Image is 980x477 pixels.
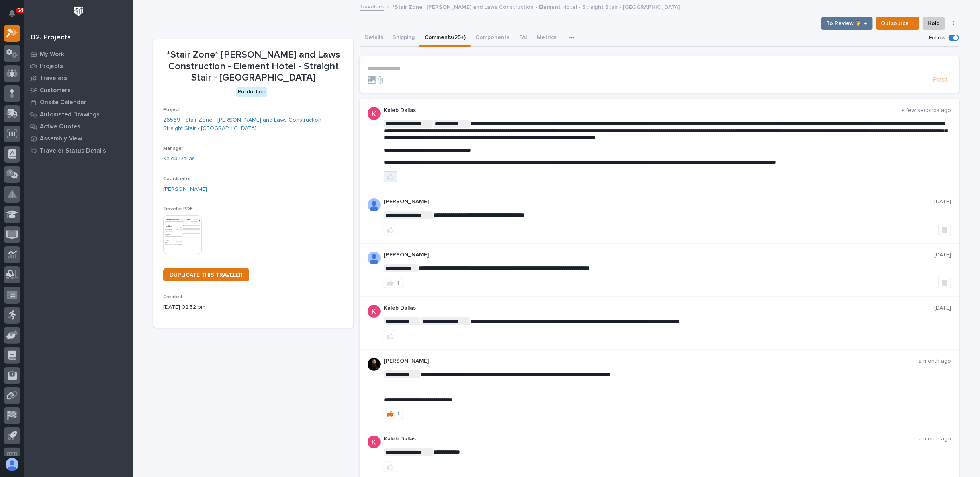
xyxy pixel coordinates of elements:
div: Production [236,87,267,97]
span: To Review 👨‍🏭 → [827,19,867,28]
span: Outsource ↑ [881,19,914,28]
span: Manager [163,146,183,151]
a: Traveler Status Details [24,145,133,157]
img: ACg8ocJFQJZtOpq0mXhEl6L5cbQXDkmdPAf0fdoBPnlMfqfX=s96-c [368,305,381,318]
img: zmKUmRVDQjmBLfnAs97p [368,358,381,371]
a: Active Quotes [24,120,133,132]
span: Traveler PDF [163,206,193,211]
p: [PERSON_NAME] [384,358,919,365]
img: AOh14GhWdCmNGdrYYOPqe-VVv6zVZj5eQYWy4aoH1XOH=s96-c [368,198,381,211]
span: DUPLICATE THIS TRAVELER [170,272,243,278]
p: [DATE] [934,252,951,258]
p: Kaleb Dallas [384,107,902,114]
a: Travelers [360,2,384,11]
p: [DATE] 02:52 pm [163,303,344,312]
p: Assembly View [40,135,82,142]
p: a month ago [919,436,951,442]
span: Coordinator [163,176,191,181]
a: 26569 - Stair Zone - [PERSON_NAME] and Laws Construction - Straight Stair - [GEOGRAPHIC_DATA] [163,116,344,133]
a: Customers [24,84,133,96]
button: like this post [384,171,397,182]
p: My Work [40,51,64,58]
p: a few seconds ago [902,107,951,114]
img: AOh14GhWdCmNGdrYYOPqe-VVv6zVZj5eQYWy4aoH1XOH=s96-c [368,252,381,264]
button: To Review 👨‍🏭 → [821,17,873,30]
p: Active Quotes [40,123,80,130]
button: users-avatar [4,456,20,473]
a: Projects [24,60,133,72]
button: Delete post [938,225,951,235]
a: Kaleb Dallas [163,155,195,163]
p: Follow [929,35,945,41]
p: [DATE] [934,305,951,312]
img: ACg8ocJFQJZtOpq0mXhEl6L5cbQXDkmdPAf0fdoBPnlMfqfX=s96-c [368,436,381,448]
button: Comments (25+) [419,30,471,47]
a: [PERSON_NAME] [163,185,207,194]
span: Created [163,295,182,299]
a: DUPLICATE THIS TRAVELER [163,268,249,281]
a: Travelers [24,72,133,84]
button: 1 [384,409,403,419]
button: Post [929,75,951,85]
a: Onsite Calendar [24,96,133,108]
button: FAI [514,30,532,47]
p: [DATE] [934,198,951,205]
button: Notifications [4,5,20,22]
button: Components [471,30,514,47]
div: 1 [397,411,399,417]
button: like this post [384,331,397,341]
button: like this post [384,462,397,472]
a: My Work [24,48,133,60]
img: ACg8ocJFQJZtOpq0mXhEl6L5cbQXDkmdPAf0fdoBPnlMfqfX=s96-c [368,107,381,120]
button: Delete post [938,278,951,288]
p: Customers [40,87,71,94]
p: Kaleb Dallas [384,305,934,312]
p: Travelers [40,75,67,82]
img: Workspace Logo [71,4,86,19]
div: 1 [397,280,399,286]
button: Outsource ↑ [876,17,919,30]
p: [PERSON_NAME] [384,198,934,205]
p: a month ago [919,358,951,365]
button: 1 [384,278,403,288]
p: *Stair Zone* [PERSON_NAME] and Laws Construction - Element Hotel - Straight Stair - [GEOGRAPHIC_D... [163,49,344,84]
span: Post [933,75,948,85]
p: Automated Drawings [40,111,100,118]
p: [PERSON_NAME] [384,252,934,258]
a: Automated Drawings [24,108,133,120]
button: Details [360,30,388,47]
div: 02. Projects [31,33,71,42]
a: Assembly View [24,132,133,145]
button: like this post [384,225,397,235]
p: Projects [40,63,63,70]
span: Hold [928,19,940,28]
p: *Stair Zone* [PERSON_NAME] and Laws Construction - Element Hotel - Straight Stair - [GEOGRAPHIC_D... [393,2,680,11]
p: Kaleb Dallas [384,436,919,442]
span: Project [163,107,180,112]
button: Metrics [532,30,561,47]
button: Hold [923,17,945,30]
p: 64 [18,8,23,13]
div: Notifications64 [10,10,20,23]
p: Traveler Status Details [40,147,106,155]
p: Onsite Calendar [40,99,86,106]
button: Shipping [388,30,419,47]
